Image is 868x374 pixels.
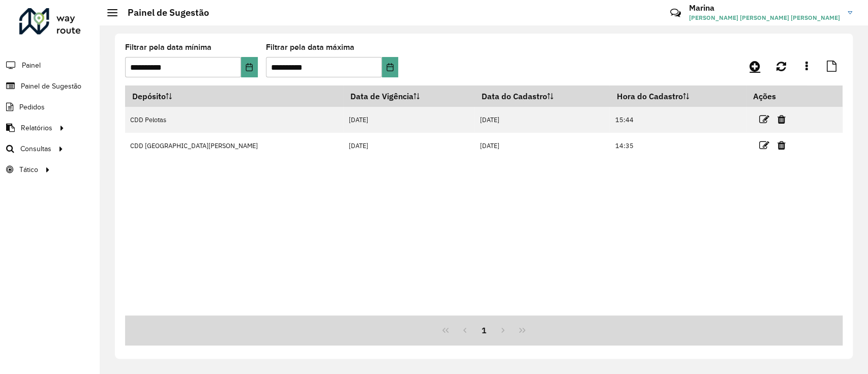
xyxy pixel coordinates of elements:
[610,85,746,107] th: Hora do Cadastro
[382,57,399,77] button: Choose Date
[759,138,769,152] a: Editar
[343,107,474,133] td: [DATE]
[125,133,343,159] td: CDD [GEOGRAPHIC_DATA][PERSON_NAME]
[343,85,474,107] th: Data de Vigência
[241,57,258,77] button: Choose Date
[474,321,494,340] button: 1
[474,85,610,107] th: Data do Cadastro
[343,133,474,159] td: [DATE]
[19,102,45,112] span: Pedidos
[21,81,81,92] span: Painel de Sugestão
[474,107,610,133] td: [DATE]
[610,133,746,159] td: 14:35
[125,41,212,53] label: Filtrar pela data mínima
[474,133,610,159] td: [DATE]
[759,112,769,126] a: Editar
[777,138,786,152] a: Excluir
[125,85,343,107] th: Depósito
[20,143,51,154] span: Consultas
[21,123,52,133] span: Relatórios
[610,107,746,133] td: 15:44
[117,7,209,18] h2: Painel de Sugestão
[266,41,354,53] label: Filtrar pela data máxima
[125,107,343,133] td: CDD Pelotas
[746,85,807,107] th: Ações
[689,3,840,13] h3: Marina
[689,13,840,22] span: [PERSON_NAME] [PERSON_NAME] [PERSON_NAME]
[19,164,38,175] span: Tático
[665,2,686,24] a: Contato Rápido
[22,60,41,71] span: Painel
[777,112,786,126] a: Excluir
